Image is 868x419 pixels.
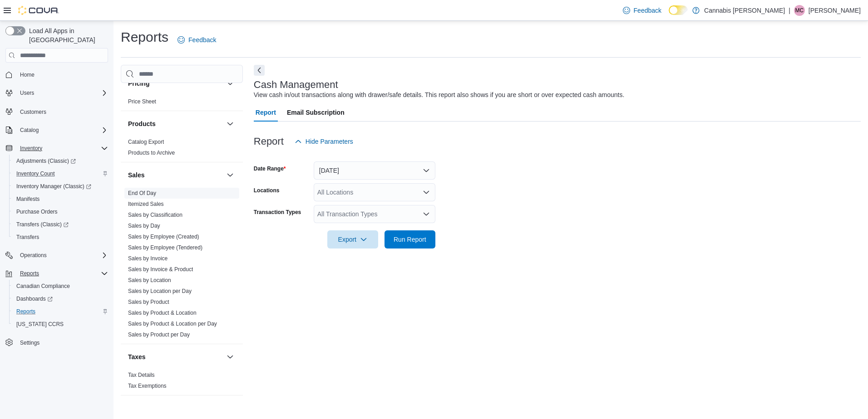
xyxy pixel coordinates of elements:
[128,190,156,197] span: End Of Day
[128,309,197,317] span: Sales by Product & Location
[13,319,67,330] a: [US_STATE] CCRS
[128,149,175,156] span: Products to Archive
[128,212,182,218] a: Sales by Classification
[128,98,156,105] span: Price Sheet
[13,156,108,166] span: Adjustments (Classic)
[13,293,56,304] a: Dashboards
[128,119,156,128] h3: Products
[16,268,43,279] button: Reports
[2,249,112,262] button: Operations
[128,233,199,240] span: Sales by Employee (Created)
[256,103,276,122] span: Report
[13,293,108,304] span: Dashboards
[16,69,38,80] a: Home
[16,337,108,348] span: Settings
[128,298,169,306] span: Sales by Product
[16,250,108,261] span: Operations
[794,5,805,16] div: Mike Cochrane
[13,232,108,243] span: Transfers
[20,252,47,259] span: Operations
[121,96,243,111] div: Pricing
[13,181,108,192] span: Inventory Manager (Classic)
[128,79,223,88] button: Pricing
[128,288,192,294] a: Sales by Location per Day
[20,145,42,152] span: Inventory
[128,119,223,128] button: Products
[128,352,223,361] button: Taxes
[16,157,76,165] span: Adjustments (Classic)
[128,255,168,262] span: Sales by Invoice
[619,1,665,19] a: Feedback
[9,305,112,318] button: Reports
[16,221,69,228] span: Transfers (Classic)
[9,218,112,231] a: Transfers (Classic)
[789,5,790,16] p: |
[128,171,223,180] button: Sales
[128,277,171,284] span: Sales by Location
[2,87,112,99] button: Users
[13,306,39,317] a: Reports
[20,89,34,97] span: Users
[327,230,378,248] button: Export
[254,187,280,194] label: Locations
[16,321,64,328] span: [US_STATE] CCRS
[20,71,35,78] span: Home
[20,108,46,116] span: Customers
[128,331,190,338] span: Sales by Product per Day
[128,382,167,390] span: Tax Exemptions
[128,211,182,219] span: Sales by Classification
[128,201,164,207] a: Itemized Sales
[16,170,55,177] span: Inventory Count
[128,383,167,389] a: Tax Exemptions
[128,98,156,105] a: Price Sheet
[9,280,112,292] button: Canadian Compliance
[13,306,108,317] span: Reports
[128,222,160,229] span: Sales by Day
[20,127,39,134] span: Catalog
[16,234,39,241] span: Transfers
[254,209,301,216] label: Transaction Types
[13,194,43,205] a: Manifests
[16,88,108,98] span: Users
[16,268,108,279] span: Reports
[128,372,155,378] a: Tax Details
[128,171,145,180] h3: Sales
[13,168,59,179] a: Inventory Count
[16,106,108,117] span: Customers
[2,68,112,81] button: Home
[128,138,164,146] span: Catalog Export
[13,219,108,230] span: Transfers (Classic)
[2,105,112,118] button: Customers
[188,35,216,44] span: Feedback
[254,65,265,76] button: Next
[16,295,53,302] span: Dashboards
[20,270,39,277] span: Reports
[16,308,35,315] span: Reports
[2,336,112,349] button: Settings
[9,155,112,167] a: Adjustments (Classic)
[13,281,74,292] a: Canadian Compliance
[254,165,286,172] label: Date Range
[16,107,50,117] a: Customers
[314,161,435,180] button: [DATE]
[128,200,164,208] span: Itemized Sales
[16,195,39,203] span: Manifests
[5,64,108,373] nav: Complex example
[225,170,236,180] button: Sales
[13,194,108,205] span: Manifests
[9,205,112,218] button: Purchase Orders
[9,180,112,193] a: Inventory Manager (Classic)
[128,244,202,251] span: Sales by Employee (Tendered)
[121,28,168,46] h1: Reports
[128,352,146,361] h3: Taxes
[16,125,42,136] button: Catalog
[225,78,236,89] button: Pricing
[128,223,160,229] a: Sales by Day
[16,88,38,98] button: Users
[16,143,108,154] span: Inventory
[16,283,70,290] span: Canadian Compliance
[9,318,112,331] button: [US_STATE] CCRS
[128,321,217,327] a: Sales by Product & Location per Day
[128,266,193,273] a: Sales by Invoice & Product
